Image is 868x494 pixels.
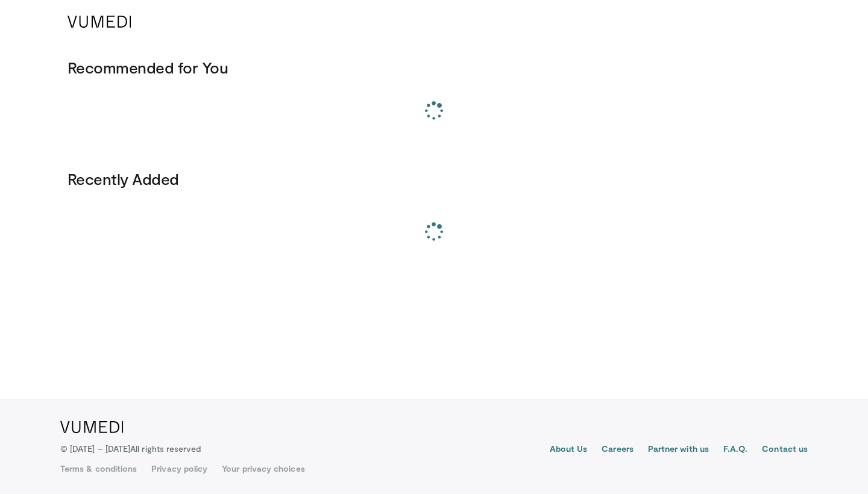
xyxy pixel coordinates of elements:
[222,463,304,475] a: Your privacy choices
[68,169,800,189] h3: Recently Added
[60,463,137,475] a: Terms & conditions
[723,443,747,457] a: F.A.Q.
[68,16,131,28] img: VuMedi Logo
[68,58,800,77] h3: Recommended for You
[762,443,808,457] a: Contact us
[648,443,709,457] a: Partner with us
[60,443,201,455] p: © [DATE] – [DATE]
[151,463,207,475] a: Privacy policy
[602,443,634,457] a: Careers
[60,421,124,433] img: VuMedi Logo
[550,443,588,457] a: About Us
[130,443,201,454] span: All rights reserved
